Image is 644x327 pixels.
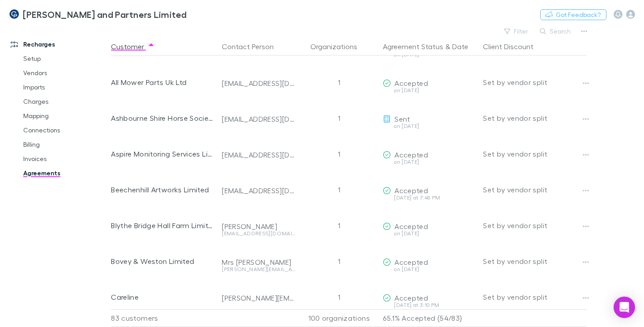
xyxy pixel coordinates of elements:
[614,297,635,318] div: Open Intercom Messenger
[14,166,116,180] a: Agreements
[14,109,116,123] a: Mapping
[222,258,295,267] div: Mrs [PERSON_NAME]
[9,9,19,20] img: Coates and Partners Limited's Logo
[483,38,544,55] button: Client Discount
[111,279,215,315] div: Careline
[483,136,587,172] div: Set by vendor split
[222,115,295,123] div: [EMAIL_ADDRESS][DOMAIN_NAME]
[299,64,379,100] div: 1
[383,310,476,327] p: 65.1% Accepted (54/83)
[111,38,155,55] button: Customer
[299,172,379,208] div: 1
[299,279,379,315] div: 1
[483,243,587,279] div: Set by vendor split
[222,38,284,55] button: Contact Person
[222,231,295,236] div: [EMAIL_ADDRESS][DOMAIN_NAME]
[111,100,215,136] div: Ashbourne Shire Horse Society
[383,195,476,200] div: [DATE] at 7:48 PM
[222,186,295,195] div: [EMAIL_ADDRESS][DOMAIN_NAME]
[452,38,468,55] button: Date
[483,172,587,208] div: Set by vendor split
[299,309,379,327] div: 100 organizations
[394,186,428,195] span: Accepted
[222,222,295,231] div: [PERSON_NAME]
[299,100,379,136] div: 1
[4,4,192,25] a: [PERSON_NAME] and Partners Limited
[111,136,215,172] div: Aspire Monitoring Services Limited
[111,243,215,279] div: Bovey & Weston Limited
[222,150,295,159] div: [EMAIL_ADDRESS][DOMAIN_NAME]
[383,38,443,55] button: Agreement Status
[14,123,116,137] a: Connections
[394,293,428,302] span: Accepted
[500,26,534,37] button: Filter
[14,152,116,166] a: Invoices
[394,79,428,87] span: Accepted
[111,309,218,327] div: 83 customers
[23,9,187,20] h3: [PERSON_NAME] and Partners Limited
[383,231,476,236] div: on [DATE]
[394,222,428,230] span: Accepted
[111,208,215,243] div: Blythe Bridge Hall Farm Limited
[14,94,116,109] a: Charges
[299,208,379,243] div: 1
[14,51,116,66] a: Setup
[483,208,587,243] div: Set by vendor split
[394,258,428,266] span: Accepted
[483,64,587,100] div: Set by vendor split
[394,150,428,159] span: Accepted
[383,123,476,129] div: on [DATE]
[2,37,116,51] a: Recharges
[111,64,215,100] div: All Mower Parts Uk Ltd
[394,115,410,123] span: Sent
[299,136,379,172] div: 1
[383,302,476,308] div: [DATE] at 3:10 PM
[14,137,116,152] a: Billing
[14,66,116,80] a: Vendors
[383,38,476,55] div: &
[222,293,295,302] div: [PERSON_NAME][EMAIL_ADDRESS][DOMAIN_NAME]
[383,88,476,93] div: on [DATE]
[535,26,576,37] button: Search
[483,100,587,136] div: Set by vendor split
[222,267,295,272] div: [PERSON_NAME][EMAIL_ADDRESS][DOMAIN_NAME]
[383,159,476,165] div: on [DATE]
[540,9,606,20] button: Got Feedback?
[111,172,215,208] div: Beechenhill Artworks Limited
[14,80,116,94] a: Imports
[383,267,476,272] div: on [DATE]
[222,79,295,88] div: [EMAIL_ADDRESS][DOMAIN_NAME]
[483,279,587,315] div: Set by vendor split
[310,38,368,55] button: Organizations
[299,243,379,279] div: 1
